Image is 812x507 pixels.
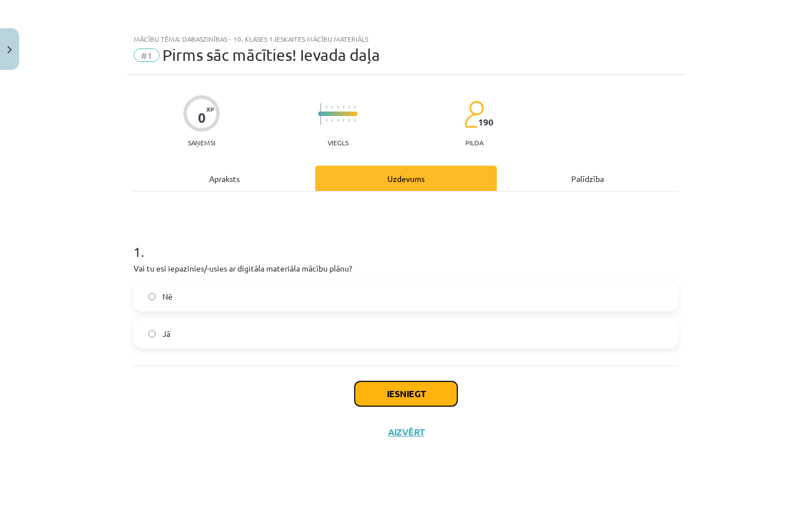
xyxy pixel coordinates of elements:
button: Aizvērt [385,426,427,438]
img: students-c634bb4e5e11cddfef0936a35e636f08e4e9abd3cc4e673bd6f9a4125e45ecb1.svg [464,100,484,128]
img: icon-short-line-57e1e144782c952c97e751825c79c345078a6d821885a25fce030b3d8c18986b.svg [348,119,350,122]
img: icon-short-line-57e1e144782c952c97e751825c79c345078a6d821885a25fce030b3d8c18986b.svg [343,106,344,109]
div: Apraksts [134,166,315,191]
img: icon-short-line-57e1e144782c952c97e751825c79c345078a6d821885a25fce030b3d8c18986b.svg [348,106,350,109]
div: Palīdzība [497,166,678,191]
span: Jā [162,328,170,340]
span: #1 [134,48,160,62]
img: icon-short-line-57e1e144782c952c97e751825c79c345078a6d821885a25fce030b3d8c18986b.svg [354,119,355,122]
p: pilda [465,139,483,146]
div: Mācību tēma: Dabaszinības - 10. klases 1.ieskaites mācību materiāls [134,35,678,43]
p: Vai tu esi iepazinies/-usies ar digitāla materiāla mācību plānu? [134,263,678,274]
div: Uzdevums [315,166,497,191]
p: Saņemsi [183,139,220,146]
span: 190 [478,117,493,127]
button: Iesniegt [355,381,457,406]
img: icon-short-line-57e1e144782c952c97e751825c79c345078a6d821885a25fce030b3d8c18986b.svg [354,106,355,109]
img: icon-close-lesson-0947bae3869378f0d4975bcd49f059093ad1ed9edebbc8119c70593378902aed.svg [7,46,12,54]
img: icon-short-line-57e1e144782c952c97e751825c79c345078a6d821885a25fce030b3d8c18986b.svg [343,119,344,122]
img: icon-short-line-57e1e144782c952c97e751825c79c345078a6d821885a25fce030b3d8c18986b.svg [326,106,327,109]
input: Jā [148,330,156,337]
span: Nē [162,291,173,303]
img: icon-short-line-57e1e144782c952c97e751825c79c345078a6d821885a25fce030b3d8c18986b.svg [337,106,338,109]
div: 0 [198,110,206,126]
h1: 1 . [134,224,678,259]
img: icon-short-line-57e1e144782c952c97e751825c79c345078a6d821885a25fce030b3d8c18986b.svg [326,119,327,122]
input: Nē [148,293,156,300]
p: Viegls [328,139,348,146]
span: XP [206,106,214,112]
img: icon-short-line-57e1e144782c952c97e751825c79c345078a6d821885a25fce030b3d8c18986b.svg [337,119,338,122]
span: Pirms sāc mācīties! Ievada daļa [162,46,380,64]
img: icon-short-line-57e1e144782c952c97e751825c79c345078a6d821885a25fce030b3d8c18986b.svg [332,106,333,109]
img: icon-short-line-57e1e144782c952c97e751825c79c345078a6d821885a25fce030b3d8c18986b.svg [332,119,333,122]
img: icon-long-line-d9ea69661e0d244f92f715978eff75569469978d946b2353a9bb055b3ed8787d.svg [320,103,321,125]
